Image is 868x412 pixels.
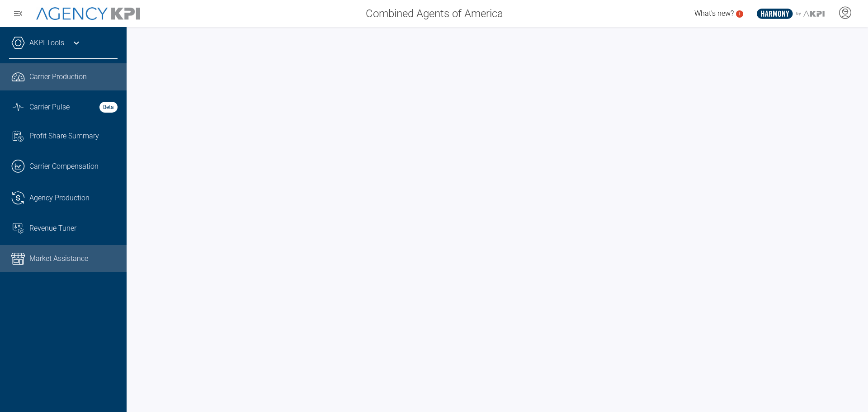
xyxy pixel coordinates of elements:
[366,5,503,22] span: Combined Agents of America
[99,102,118,113] strong: Beta
[29,253,88,264] span: Market Assistance
[29,131,99,142] span: Profit Share Summary
[736,10,743,18] a: 1
[738,11,741,16] text: 1
[29,193,90,204] span: Agency Production
[29,161,99,172] span: Carrier Compensation
[36,7,140,20] img: AgencyKPI
[29,102,70,113] span: Carrier Pulse
[29,223,76,234] span: Revenue Tuner
[694,9,734,18] span: What's new?
[29,71,87,82] span: Carrier Production
[29,38,64,48] a: AKPI Tools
